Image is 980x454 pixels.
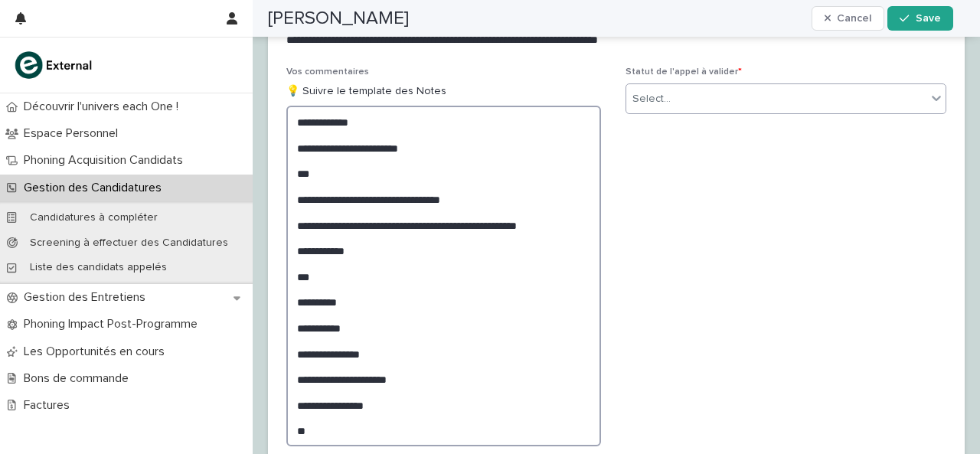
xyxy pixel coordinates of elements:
[18,211,170,224] p: Candidatures à compléter
[268,8,409,30] h2: [PERSON_NAME]
[632,91,671,107] div: Select...
[626,67,742,77] span: Statut de l'appel à valider
[18,371,141,386] p: Bons de commande
[837,13,871,24] span: Cancel
[18,100,191,114] p: Découvrir l'univers each One !
[812,6,885,31] button: Cancel
[12,50,96,80] img: bc51vvfgR2QLHU84CWIQ
[18,317,210,332] p: Phoning Impact Post-Programme
[18,237,240,250] p: Screening à effectuer des Candidatures
[18,345,177,359] p: Les Opportunités en cours
[18,261,179,274] p: Liste des candidats appelés
[887,6,952,31] button: Save
[916,13,941,24] span: Save
[286,67,369,77] span: Vos commentaires
[286,83,607,100] p: 💡 Suivre le template des Notes
[18,290,158,305] p: Gestion des Entretiens
[18,398,82,413] p: Factures
[18,181,174,195] p: Gestion des Candidatures
[18,126,130,141] p: Espace Personnel
[18,153,195,168] p: Phoning Acquisition Candidats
